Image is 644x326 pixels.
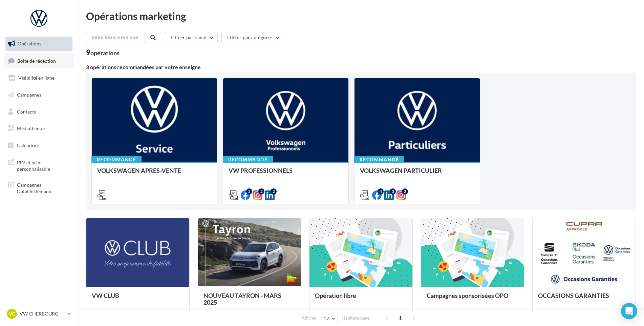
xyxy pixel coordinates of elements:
div: 9 [86,49,120,56]
div: Recommandé [223,156,273,163]
div: 2 [402,188,408,195]
button: 12 [321,314,338,323]
span: PLV et print personnalisable [17,158,70,172]
p: VW CHERBOURG [20,310,65,317]
div: 2 [271,188,277,195]
a: Calendrier [4,138,74,152]
div: Opérations marketing [86,11,636,21]
span: Opération libre [315,292,356,299]
span: Campagnes [17,92,41,98]
div: 3 [390,188,396,195]
a: Contacts [4,105,74,119]
span: Opérations [18,41,41,46]
span: 1 [395,312,406,323]
span: OCCASIONS GARANTIES [538,292,609,299]
a: Campagnes [4,88,74,102]
div: 2 [258,188,264,195]
a: Campagnes DataOnDemand [4,178,74,198]
div: opérations [90,50,120,56]
div: 3 opérations recommandées par votre enseigne [86,64,636,70]
a: PLV et print personnalisable [4,155,74,175]
span: Campagnes sponsorisées OPO [427,292,508,299]
button: Filtrer par canal [165,32,218,43]
a: VC VW CHERBOURG [5,307,72,320]
span: VOLKSWAGEN APRES-VENTE [97,167,181,174]
span: Boîte de réception [17,58,56,63]
div: Open Intercom Messenger [621,303,637,319]
span: Médiathèque [17,125,45,131]
span: NOUVEAU TAYRON - MARS 2025 [203,292,281,306]
span: VOLKSWAGEN PARTICULIER [360,167,442,174]
a: Boîte de réception [4,54,74,68]
a: Médiathèque [4,121,74,136]
span: VW PROFESSIONNELS [229,167,293,174]
span: Afficher [302,315,317,321]
div: Recommandé [354,156,404,163]
a: Opérations [4,37,74,51]
div: Recommandé [91,156,142,163]
div: 4 [378,188,384,195]
div: 2 [246,188,252,195]
span: 12 [324,316,329,321]
span: Visibilité en ligne [18,75,55,81]
span: Campagnes DataOnDemand [17,180,70,195]
span: Contacts [17,108,36,114]
span: VW CLUB [92,292,119,299]
button: Filtrer par catégorie [221,32,283,43]
a: Visibilité en ligne [4,71,74,85]
span: Calendrier [17,142,40,148]
span: résultats/page [342,315,370,321]
span: VC [9,310,15,317]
